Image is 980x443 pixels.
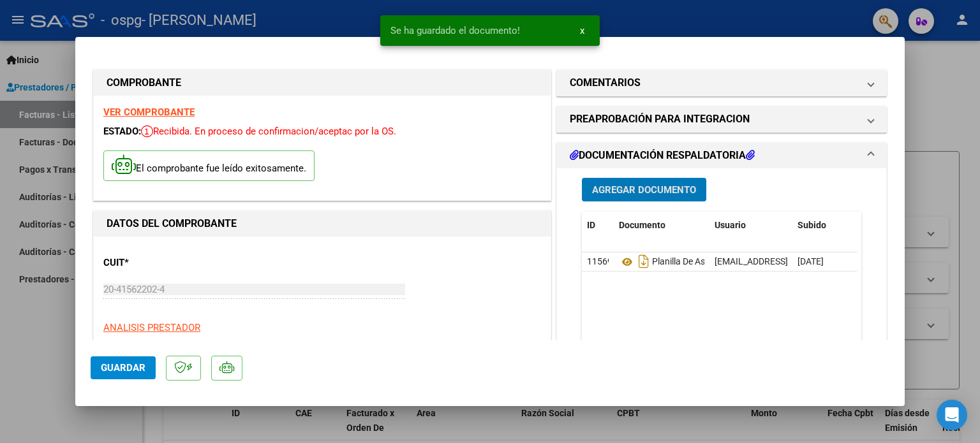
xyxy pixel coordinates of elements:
span: ID [587,220,595,230]
a: VER COMPROBANTE [103,106,195,118]
p: El comprobante fue leído exitosamente. [103,150,315,182]
p: CUIT [103,256,235,270]
mat-expansion-panel-header: PREAPROBACIÓN PARA INTEGRACION [557,106,886,132]
mat-expansion-panel-header: COMENTARIOS [557,70,886,96]
span: [EMAIL_ADDRESS][DOMAIN_NAME] - [PERSON_NAME] [715,256,931,266]
datatable-header-cell: Subido [792,212,856,239]
strong: COMPROBANTE [107,76,181,89]
span: [DATE] [798,256,824,266]
div: DOCUMENTACIÓN RESPALDATORIA [557,168,886,433]
span: Subido [798,220,826,230]
span: Documento [619,220,665,230]
h1: COMENTARIOS [570,75,641,91]
mat-expansion-panel-header: DOCUMENTACIÓN RESPALDATORIA [557,143,886,168]
span: ESTADO: [103,126,141,137]
button: Guardar [91,356,156,379]
i: Descargar documento [635,251,652,272]
span: Planilla De Asistencia. [619,257,738,267]
datatable-header-cell: Usuario [709,212,792,239]
span: Recibida. En proceso de confirmacion/aceptac por la OS. [141,126,396,137]
button: Agregar Documento [582,178,706,201]
div: Open Intercom Messenger [937,400,967,430]
span: Guardar [101,362,145,374]
h1: PREAPROBACIÓN PARA INTEGRACION [570,112,750,127]
h1: DOCUMENTACIÓN RESPALDATORIA [570,148,755,163]
strong: DATOS DEL COMPROBANTE [107,217,237,229]
datatable-header-cell: ID [582,212,614,239]
span: x [580,25,584,36]
span: Se ha guardado el documento! [390,24,520,37]
span: 11569 [587,256,612,266]
datatable-header-cell: Acción [856,212,920,239]
span: ANALISIS PRESTADOR [103,322,200,333]
span: Usuario [715,220,746,230]
button: x [570,19,595,42]
span: Agregar Documento [592,184,696,196]
datatable-header-cell: Documento [614,212,709,239]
